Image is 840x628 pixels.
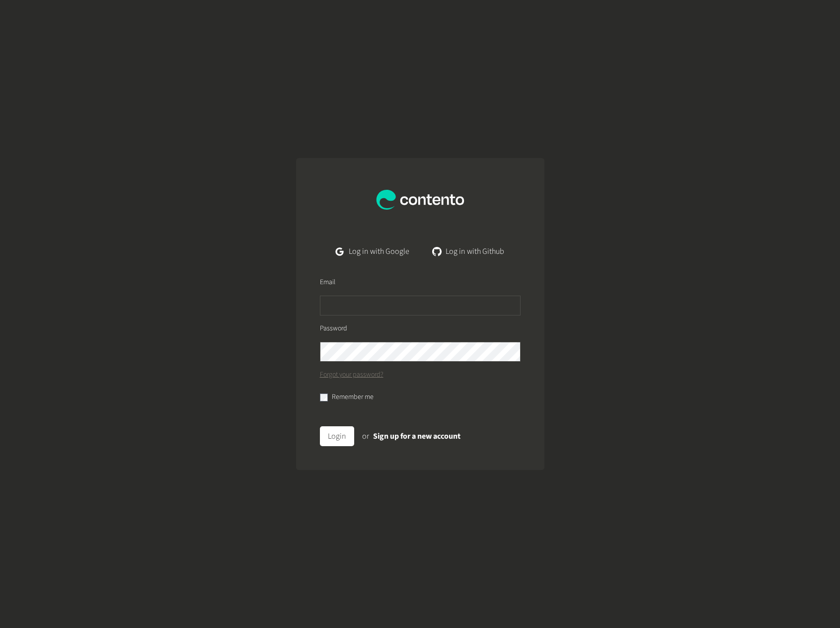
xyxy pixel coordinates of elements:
[425,241,512,261] a: Log in with Github
[320,370,383,380] a: Forgot your password?
[320,323,347,334] label: Password
[320,277,335,288] label: Email
[332,392,374,402] label: Remember me
[373,431,460,442] a: Sign up for a new account
[362,431,369,442] span: or
[328,241,417,261] a: Log in with Google
[320,426,354,446] button: Login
